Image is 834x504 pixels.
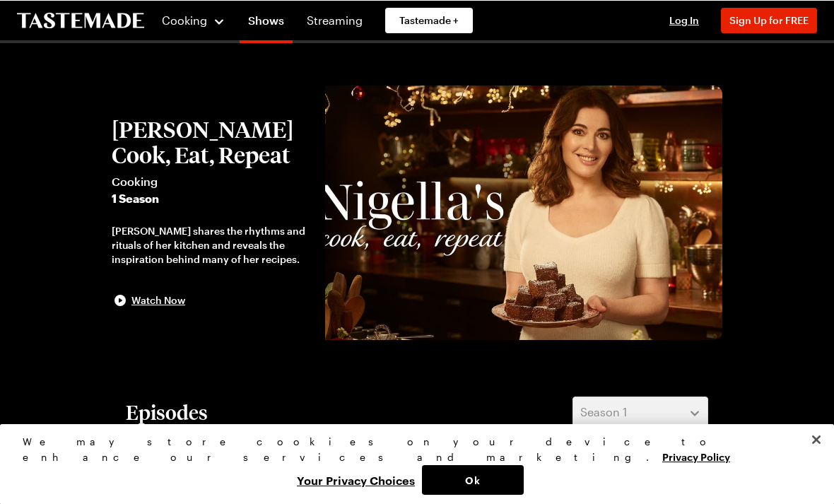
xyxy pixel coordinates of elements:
[161,3,225,37] button: Cooking
[385,7,473,33] a: Tastemade +
[162,13,207,26] span: Cooking
[290,464,422,494] button: Your Privacy Choices
[112,116,311,308] button: [PERSON_NAME] Cook, Eat, RepeatCooking1 Season[PERSON_NAME] shares the rhythms and rituals of her...
[112,172,311,189] span: Cooking
[729,13,809,25] span: Sign Up for FREE
[131,293,185,307] span: Watch Now
[126,399,208,424] h2: Episodes
[112,223,311,266] div: [PERSON_NAME] shares the rhythms and rituals of her kitchen and reveals the inspiration behind ma...
[662,449,730,462] a: More information about your privacy, opens in a new tab
[721,7,817,33] button: Sign Up for FREE
[325,85,722,339] img: Nigella Lawson's Cook, Eat, Repeat
[17,12,144,28] a: To Tastemade Home Page
[422,464,524,494] button: Ok
[112,116,311,167] h2: [PERSON_NAME] Cook, Eat, Repeat
[112,189,311,206] span: 1 Season
[240,3,293,42] a: Shows
[669,13,699,25] span: Log In
[801,423,832,455] button: Close
[23,433,799,494] div: Privacy
[399,13,459,27] span: Tastemade +
[572,396,708,427] button: Season 1
[23,433,799,464] div: We may store cookies on your device to enhance our services and marketing.
[580,403,627,420] span: Season 1
[656,13,712,27] button: Log In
